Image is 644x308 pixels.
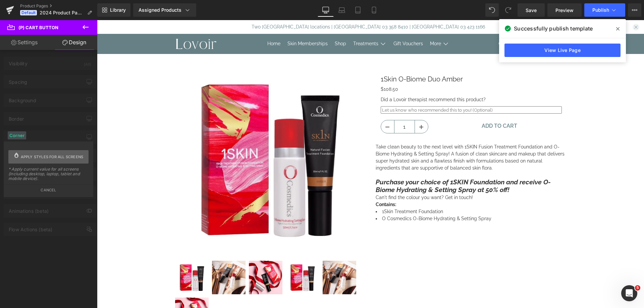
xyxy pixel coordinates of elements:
[18,25,58,30] span: (P) Cart Button
[514,24,593,33] span: Successfully publish template
[4,184,93,192] button: Cancel
[97,3,130,17] a: New Library
[628,3,641,17] button: More
[8,131,26,139] div: Corner
[526,7,537,14] span: Save
[20,3,97,9] a: Product Pages
[584,3,625,17] button: Publish
[110,7,126,13] span: Library
[504,44,621,57] a: View Live Page
[40,10,85,15] span: 2024 Product Page - [DATE] 18:23:11
[621,285,637,301] iframe: Intercom live chat
[635,285,640,291] span: 5
[8,167,89,184] p: * Apply current value for all screens (including desktop, laptop, tablet and mobile device).
[20,10,37,15] span: Default
[485,3,499,17] button: Undo
[547,3,582,17] a: Preview
[8,150,89,164] button: Apply styles for all screens
[350,3,366,17] a: Tablet
[555,7,574,14] span: Preview
[139,7,191,13] div: Assigned Products
[318,3,334,17] a: Desktop
[21,150,84,164] span: Apply styles for all screens
[50,35,99,50] a: Design
[592,7,609,13] span: Publish
[334,3,350,17] a: Laptop
[366,3,382,17] a: Mobile
[501,3,515,17] button: Redo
